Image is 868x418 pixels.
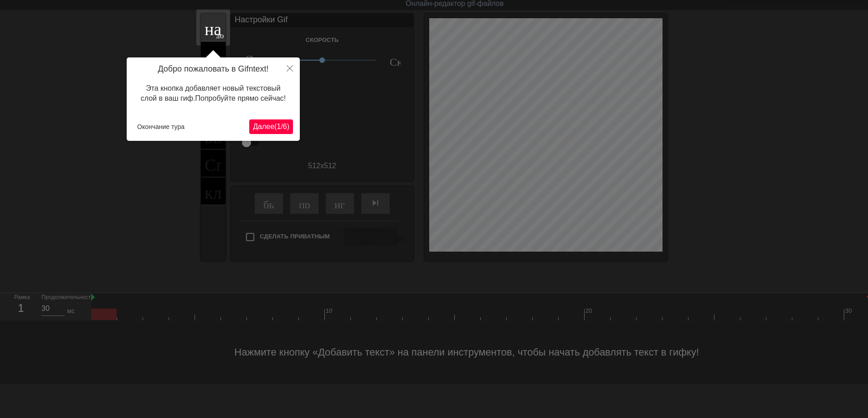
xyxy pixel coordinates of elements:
ya-tr-span: 6 [283,123,287,130]
ya-tr-span: ( [274,123,277,130]
button: Закрыть [280,57,300,78]
ya-tr-span: ) [287,123,289,130]
ya-tr-span: Эта кнопка добавляет новый текстовый слой в ваш гиф. [141,84,281,102]
h4: Добро пожаловать в Gifntext! [134,64,293,74]
button: Окончание тура [134,120,188,134]
ya-tr-span: 1 [277,123,281,130]
ya-tr-span: Далее [253,123,274,130]
ya-tr-span: Попробуйте прямо сейчас! [195,94,286,102]
button: Далее [249,119,293,134]
ya-tr-span: / [281,123,282,130]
